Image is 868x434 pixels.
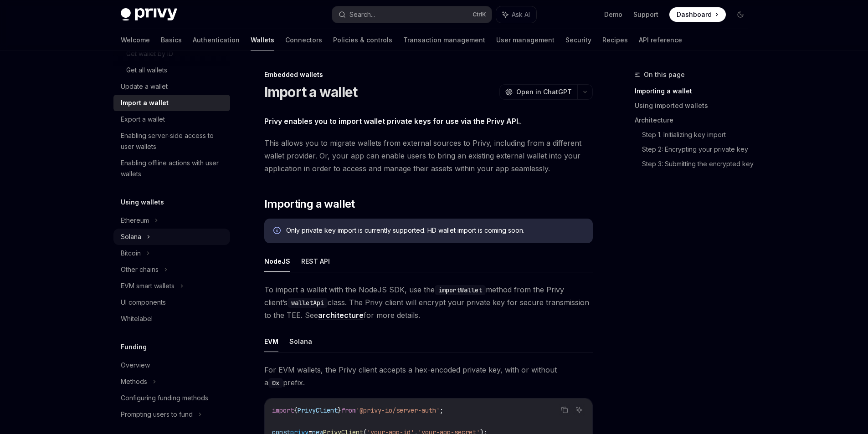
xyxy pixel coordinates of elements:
a: Dashboard [669,7,726,22]
a: Step 3: Submitting the encrypted key [642,157,755,171]
span: from [341,406,356,414]
span: ; [440,406,443,414]
a: Enabling server-side access to user wallets [113,128,230,155]
a: Support [633,10,658,19]
div: Solana [121,231,141,242]
a: Security [565,29,591,51]
div: Embedded wallets [264,70,593,79]
div: UI components [121,297,166,308]
span: For EVM wallets, the Privy client accepts a hex-encoded private key, with or without a prefix. [264,363,593,389]
div: Other chains [121,264,159,275]
div: Only private key import is currently supported. HD wallet import is coming soon. [286,226,584,236]
h1: Import a wallet [264,84,358,100]
strong: Privy enables you to import wallet private keys for use via the Privy API. [264,117,520,126]
a: Export a wallet [113,111,230,128]
a: Import a wallet [113,95,230,111]
a: Enabling offline actions with user wallets [113,155,230,182]
a: Policies & controls [333,29,392,51]
div: Configuring funding methods [121,393,208,403]
button: Ask AI [496,6,536,23]
div: Get all wallets [126,65,167,76]
svg: Info [273,227,282,236]
div: Methods [121,376,147,387]
div: Import a wallet [121,97,169,108]
div: Export a wallet [121,114,165,125]
a: architecture [318,311,364,320]
span: Dashboard [677,10,712,19]
a: Update a wallet [113,78,230,95]
button: Toggle dark mode [733,7,748,22]
button: Search...CtrlK [332,6,492,23]
a: Transaction management [403,29,485,51]
a: User management [496,29,555,51]
span: Open in ChatGPT [516,87,572,97]
a: Overview [113,357,230,373]
span: Ask AI [512,10,530,19]
span: Importing a wallet [264,197,355,211]
button: Ask AI [573,404,585,416]
a: Recipes [602,29,628,51]
code: walletApi [288,298,328,308]
span: On this page [644,69,685,80]
span: } [338,406,341,414]
img: dark logo [121,8,177,21]
a: Importing a wallet [635,84,755,98]
div: EVM smart wallets [121,281,175,291]
a: Wallets [251,29,274,51]
a: Step 2: Encrypting your private key [642,142,755,157]
button: EVM [264,331,278,352]
span: This allows you to migrate wallets from external sources to Privy, including from a different wal... [264,137,593,175]
code: importWallet [435,285,486,295]
a: API reference [639,29,682,51]
div: Bitcoin [121,248,141,259]
span: Ctrl K [473,11,486,18]
span: . [264,115,593,128]
a: Whitelabel [113,311,230,327]
button: NodeJS [264,250,290,272]
a: Authentication [193,29,240,51]
span: '@privy-io/server-auth' [356,406,440,414]
button: REST API [301,250,330,272]
span: PrivyClient [298,406,338,414]
div: Prompting users to fund [121,409,193,420]
a: Get all wallets [113,62,230,78]
h5: Funding [121,342,147,352]
div: Search... [349,9,375,20]
span: import [272,406,294,414]
a: UI components [113,294,230,311]
a: Demo [604,10,622,19]
button: Solana [289,331,312,352]
a: Configuring funding methods [113,390,230,406]
a: Connectors [285,29,322,51]
span: { [294,406,298,414]
a: Using imported wallets [635,98,755,113]
div: Whitelabel [121,313,153,324]
button: Open in ChatGPT [499,84,577,100]
div: Enabling offline actions with user wallets [121,158,225,179]
div: Enabling server-side access to user wallets [121,130,225,152]
div: Overview [121,360,150,371]
a: Welcome [121,29,150,51]
a: Basics [161,29,182,51]
a: Step 1. Initializing key import [642,128,755,142]
button: Copy the contents from the code block [559,404,570,416]
div: Ethereum [121,215,149,226]
h5: Using wallets [121,197,164,208]
code: 0x [268,378,283,388]
a: Architecture [635,113,755,128]
div: Update a wallet [121,81,168,92]
span: To import a wallet with the NodeJS SDK, use the method from the Privy client’s class. The Privy c... [264,283,593,322]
